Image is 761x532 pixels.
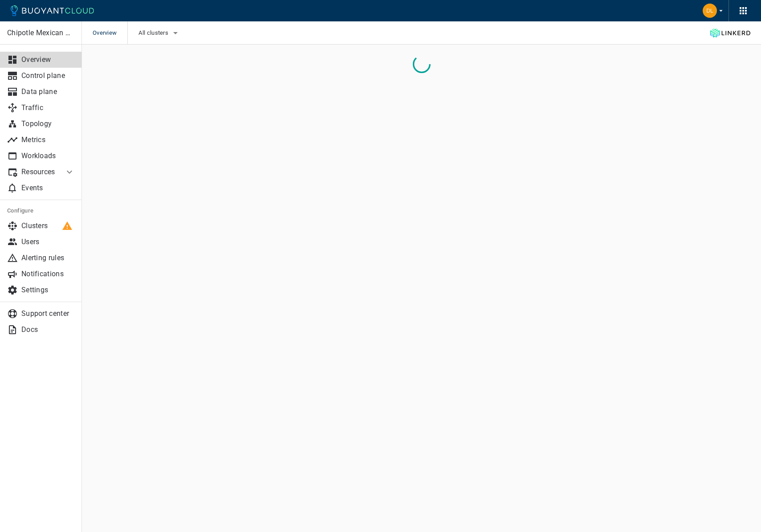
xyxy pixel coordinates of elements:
[138,29,170,37] span: All clusters
[7,29,74,37] p: Chipotle Mexican Grill
[138,26,181,40] button: All clusters
[21,184,75,192] p: Events
[21,87,75,96] p: Data plane
[21,325,75,334] p: Docs
[21,237,75,246] p: Users
[7,207,75,214] h5: Configure
[21,135,75,144] p: Metrics
[21,151,75,160] p: Workloads
[21,309,75,318] p: Support center
[21,270,75,278] p: Notifications
[21,71,75,80] p: Control plane
[21,119,75,128] p: Topology
[21,55,75,64] p: Overview
[703,4,717,18] img: David Levy
[21,103,75,112] p: Traffic
[93,21,127,45] span: Overview
[21,168,57,176] p: Resources
[21,254,75,262] p: Alerting rules
[21,221,75,230] p: Clusters
[21,286,75,295] p: Settings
